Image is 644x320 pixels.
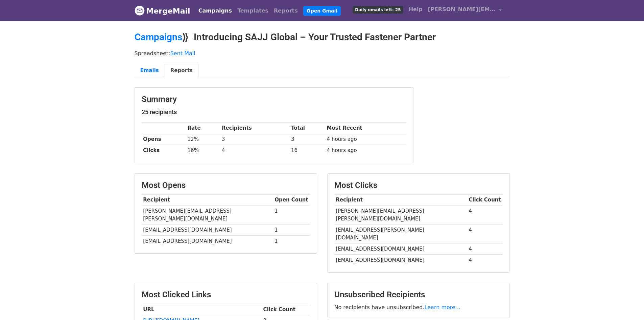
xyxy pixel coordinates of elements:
[186,123,220,134] th: Rate
[325,145,406,156] td: 4 hours ago
[334,194,467,206] th: Recipient
[142,236,273,247] td: [EMAIL_ADDRESS][DOMAIN_NAME]
[220,134,289,145] td: 3
[142,94,406,104] h3: Summary
[135,31,510,43] h2: ⟫ Introducing SAJJ Global – Your Trusted Fastener Partner
[165,64,198,78] a: Reports
[467,254,503,265] td: 4
[289,123,325,134] th: Total
[135,64,165,78] a: Emails
[273,206,310,225] td: 1
[467,243,503,254] td: 4
[334,254,467,265] td: [EMAIL_ADDRESS][DOMAIN_NAME]
[289,134,325,145] td: 3
[334,304,503,311] p: No recipients have unsubscribed.
[273,225,310,236] td: 1
[142,134,186,145] th: Opens
[142,194,273,206] th: Recipient
[406,3,425,16] a: Help
[142,108,406,116] h5: 25 recipients
[235,4,271,18] a: Templates
[220,123,289,134] th: Recipients
[425,304,461,311] a: Learn more...
[170,50,195,57] a: Sent Mail
[425,3,504,19] a: [PERSON_NAME][EMAIL_ADDRESS][DOMAIN_NAME]
[186,145,220,156] td: 16%
[186,134,220,145] td: 12%
[135,50,510,57] p: Spreadsheet:
[273,194,310,206] th: Open Count
[135,31,182,43] a: Campaigns
[142,145,186,156] th: Clicks
[273,236,310,247] td: 1
[428,5,496,14] span: [PERSON_NAME][EMAIL_ADDRESS][DOMAIN_NAME]
[334,243,467,254] td: [EMAIL_ADDRESS][DOMAIN_NAME]
[350,3,406,16] a: Daily emails left: 25
[303,6,341,16] a: Open Gmail
[142,225,273,236] td: [EMAIL_ADDRESS][DOMAIN_NAME]
[467,225,503,243] td: 4
[353,6,403,14] span: Daily emails left: 25
[334,206,467,225] td: [PERSON_NAME][EMAIL_ADDRESS][PERSON_NAME][DOMAIN_NAME]
[220,145,289,156] td: 4
[271,4,301,18] a: Reports
[289,145,325,156] td: 16
[142,304,262,315] th: URL
[467,194,503,206] th: Click Count
[142,290,310,300] h3: Most Clicked Links
[325,123,406,134] th: Most Recent
[142,206,273,225] td: [PERSON_NAME][EMAIL_ADDRESS][PERSON_NAME][DOMAIN_NAME]
[142,180,310,190] h3: Most Opens
[334,225,467,243] td: [EMAIL_ADDRESS][PERSON_NAME][DOMAIN_NAME]
[135,5,145,16] img: MergeMail logo
[135,4,190,18] a: MergeMail
[334,290,503,300] h3: Unsubscribed Recipients
[262,304,310,315] th: Click Count
[325,134,406,145] td: 4 hours ago
[196,4,235,18] a: Campaigns
[334,180,503,190] h3: Most Clicks
[467,206,503,225] td: 4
